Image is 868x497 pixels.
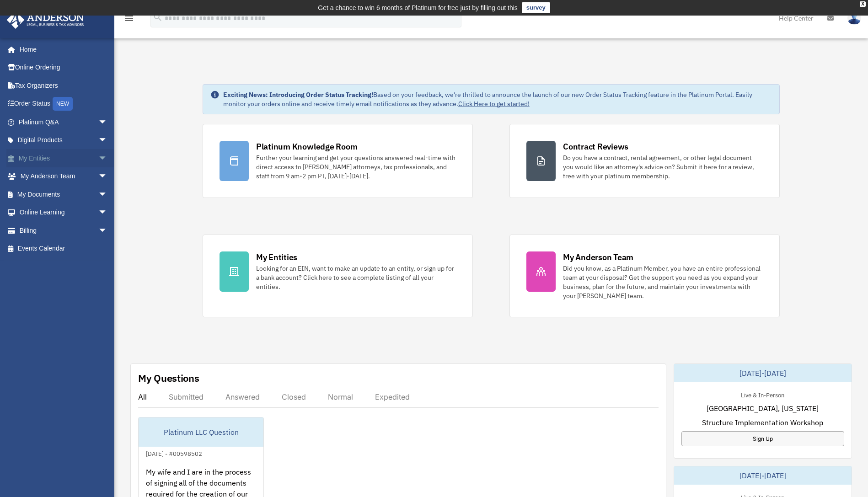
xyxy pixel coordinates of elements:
[98,185,117,204] span: arrow_drop_down
[256,153,456,181] div: Further your learning and get your questions answered real-time with direct access to [PERSON_NAM...
[681,431,845,446] a: Sign Up
[563,141,628,152] div: Contract Reviews
[860,1,866,7] div: close
[6,76,121,95] a: Tax Organizers
[318,2,518,13] div: Get a chance to win 6 months of Platinum for free just by filling out this
[6,240,121,258] a: Events Calendar
[98,167,117,186] span: arrow_drop_down
[98,149,117,168] span: arrow_drop_down
[509,235,780,317] a: My Anderson Team Did you know, as a Platinum Member, you have an entire professional team at your...
[6,221,121,240] a: Billingarrow_drop_down
[6,149,121,167] a: My Entitiesarrow_drop_down
[375,392,410,401] div: Expedited
[563,251,633,263] div: My Anderson Team
[153,12,163,22] i: search
[169,392,204,401] div: Submitted
[203,124,473,198] a: Platinum Knowledge Room Further your learning and get your questions answered real-time with dire...
[123,13,134,24] i: menu
[674,466,852,485] div: [DATE]-[DATE]
[223,90,772,108] div: Based on your feedback, we're thrilled to announce the launch of our new Order Status Tracking fe...
[509,124,780,198] a: Contract Reviews Do you have a contract, rental agreement, or other legal document you would like...
[522,2,550,13] a: survey
[702,417,823,428] span: Structure Implementation Workshop
[256,251,297,263] div: My Entities
[282,392,306,401] div: Closed
[256,264,456,291] div: Looking for an EIN, want to make an update to an entity, or sign up for a bank account? Click her...
[563,153,763,181] div: Do you have a contract, rental agreement, or other legal document you would like an attorney's ad...
[6,113,121,131] a: Platinum Q&Aarrow_drop_down
[4,11,87,29] img: Anderson Advisors Platinum Portal
[563,264,763,300] div: Did you know, as a Platinum Member, you have an entire professional team at your disposal? Get th...
[674,364,852,382] div: [DATE]-[DATE]
[6,40,117,59] a: Home
[328,392,353,401] div: Normal
[53,97,73,111] div: NEW
[6,131,121,150] a: Digital Productsarrow_drop_down
[6,167,121,186] a: My Anderson Teamarrow_drop_down
[734,390,792,399] div: Live & In-Person
[123,16,134,24] a: menu
[203,235,473,317] a: My Entities Looking for an EIN, want to make an update to an entity, or sign up for a bank accoun...
[225,392,260,401] div: Answered
[138,371,199,385] div: My Questions
[458,100,530,108] a: Click Here to get started!
[98,221,117,240] span: arrow_drop_down
[98,113,117,132] span: arrow_drop_down
[6,95,121,113] a: Order StatusNEW
[98,131,117,150] span: arrow_drop_down
[707,403,819,414] span: [GEOGRAPHIC_DATA], [US_STATE]
[6,203,121,222] a: Online Learningarrow_drop_down
[6,185,121,203] a: My Documentsarrow_drop_down
[98,203,117,222] span: arrow_drop_down
[223,91,373,99] strong: Exciting News: Introducing Order Status Tracking!
[256,141,358,152] div: Platinum Knowledge Room
[847,11,861,25] img: User Pic
[6,59,121,77] a: Online Ordering
[139,417,263,447] div: Platinum LLC Question
[138,392,147,401] div: All
[139,448,209,458] div: [DATE] - #00598502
